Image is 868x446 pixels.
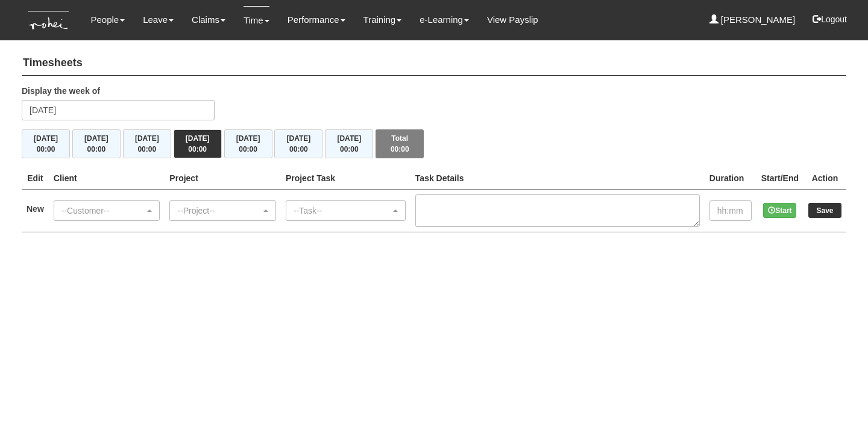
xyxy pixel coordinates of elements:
[54,200,160,221] button: --Customer--
[289,145,308,153] span: 00:00
[143,6,174,34] a: Leave
[27,203,44,215] label: New
[239,145,257,153] span: 00:00
[274,129,322,158] button: [DATE]00:00
[286,200,406,221] button: --Task--
[709,200,752,221] input: hh:mm
[756,167,804,190] th: Start/End
[169,200,276,221] button: --Project--
[224,129,272,158] button: [DATE]00:00
[49,167,165,190] th: Client
[294,205,391,217] div: --Task--
[177,205,261,217] div: --Project--
[391,145,409,153] span: 00:00
[340,145,359,153] span: 00:00
[808,203,841,218] input: Save
[192,6,225,34] a: Claims
[22,129,846,158] div: Timesheet Week Summary
[705,167,756,190] th: Duration
[22,51,846,76] h4: Timesheets
[281,167,410,190] th: Project Task
[363,6,402,34] a: Training
[22,129,70,158] button: [DATE]00:00
[410,167,705,190] th: Task Details
[376,129,424,158] button: Total00:00
[22,167,49,190] th: Edit
[804,5,855,34] button: Logout
[61,205,145,217] div: --Customer--
[87,145,106,153] span: 00:00
[72,129,121,158] button: [DATE]00:00
[763,203,796,218] button: Start
[22,85,100,97] label: Display the week of
[709,6,796,34] a: [PERSON_NAME]
[325,129,373,158] button: [DATE]00:00
[487,6,538,34] a: View Payslip
[188,145,207,153] span: 00:00
[174,129,222,158] button: [DATE]00:00
[420,6,469,34] a: e-Learning
[288,6,345,34] a: Performance
[137,145,156,153] span: 00:00
[244,6,269,34] a: Time
[37,145,55,153] span: 00:00
[804,167,846,190] th: Action
[90,6,125,34] a: People
[165,167,281,190] th: Project
[123,129,171,158] button: [DATE]00:00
